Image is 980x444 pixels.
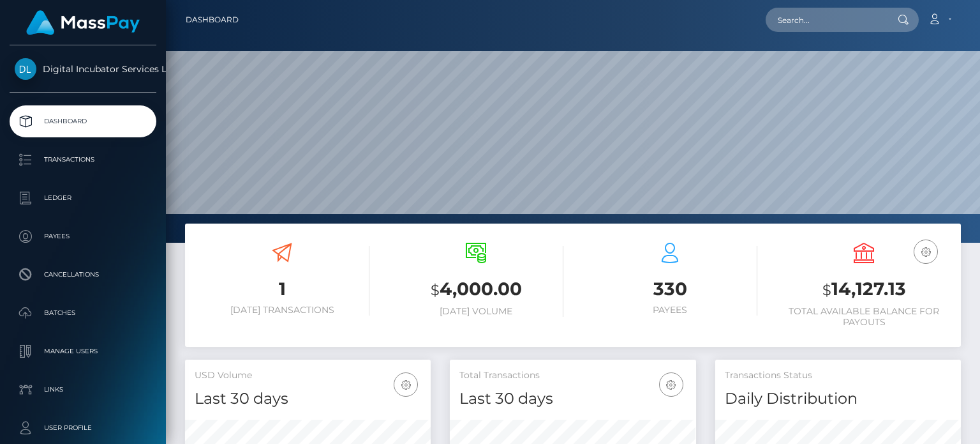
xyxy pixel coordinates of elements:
[766,8,886,32] input: Search...
[15,58,36,80] img: Digital Incubator Services Limited
[15,380,151,399] p: Links
[10,220,156,252] a: Payees
[10,335,156,367] a: Manage Users
[389,306,563,317] h6: [DATE] Volume
[725,369,951,382] h5: Transactions Status
[195,277,369,302] h3: 1
[776,306,951,328] h6: Total Available Balance for Payouts
[10,374,156,406] a: Links
[15,342,151,361] p: Manage Users
[10,297,156,329] a: Batches
[26,10,140,35] img: MassPay Logo
[195,388,421,410] h4: Last 30 days
[15,188,151,208] p: Ledger
[725,388,951,410] h4: Daily Distribution
[15,265,151,284] p: Cancellations
[459,369,686,382] h5: Total Transactions
[195,369,421,382] h5: USD Volume
[15,303,151,323] p: Batches
[10,63,156,75] span: Digital Incubator Services Limited
[583,277,757,302] h3: 330
[583,305,757,316] h6: Payees
[10,144,156,176] a: Transactions
[15,418,151,438] p: User Profile
[459,388,686,410] h4: Last 30 days
[195,305,369,316] h6: [DATE] Transactions
[10,182,156,214] a: Ledger
[431,281,440,299] small: $
[15,112,151,131] p: Dashboard
[389,277,563,303] h3: 4,000.00
[822,281,831,299] small: $
[15,227,151,246] p: Payees
[186,6,239,33] a: Dashboard
[776,277,951,303] h3: 14,127.13
[10,259,156,291] a: Cancellations
[10,105,156,137] a: Dashboard
[10,412,156,444] a: User Profile
[15,150,151,169] p: Transactions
